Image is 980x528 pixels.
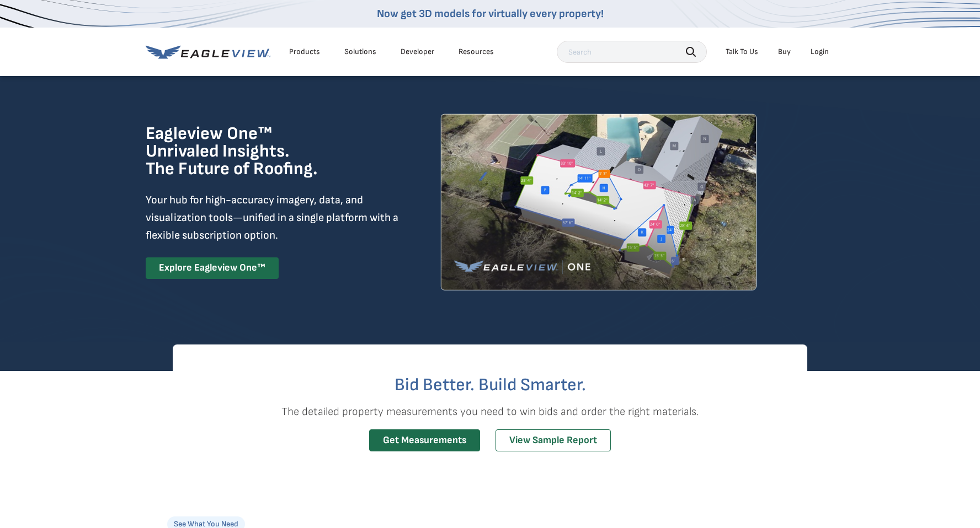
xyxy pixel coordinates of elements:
a: View Sample Report [496,429,611,452]
input: Search [557,41,707,63]
a: Now get 3D models for virtually every property! [377,7,604,20]
div: Login [811,47,829,57]
div: Products [289,47,320,57]
a: Buy [778,47,791,57]
div: Solutions [344,47,376,57]
a: Developer [401,47,434,57]
p: The detailed property measurements you need to win bids and order the right materials. [173,403,807,421]
div: Resources [459,47,494,57]
h2: Bid Better. Build Smarter. [173,376,807,394]
a: Get Measurements [369,429,480,452]
div: Talk To Us [726,47,758,57]
h1: Eagleview One™ Unrivaled Insights. The Future of Roofing. [146,125,374,178]
a: Explore Eagleview One™ [146,257,279,279]
p: Your hub for high-accuracy imagery, data, and visualization tools—unified in a single platform wi... [146,191,401,244]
